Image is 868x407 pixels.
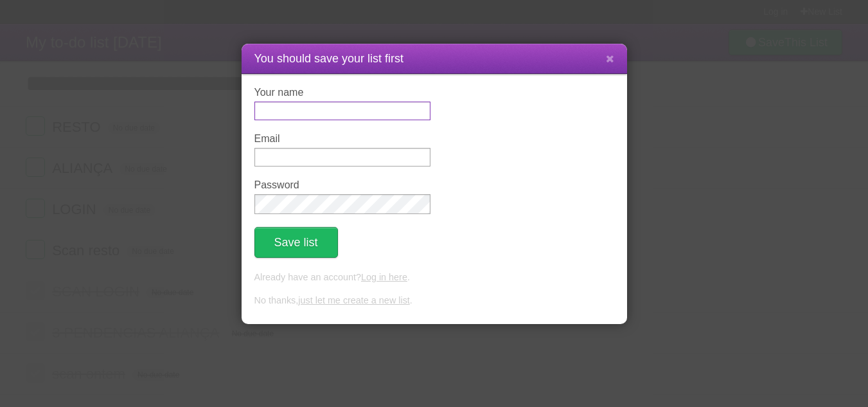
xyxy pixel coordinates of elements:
[254,227,338,258] button: Save list
[254,87,430,98] label: Your name
[254,133,430,145] label: Email
[254,50,614,68] h1: You should save your list first
[254,294,614,308] p: No thanks, .
[298,295,410,305] a: just let me create a new list
[361,272,407,282] a: Log in here
[254,179,430,191] label: Password
[254,271,614,285] p: Already have an account? .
